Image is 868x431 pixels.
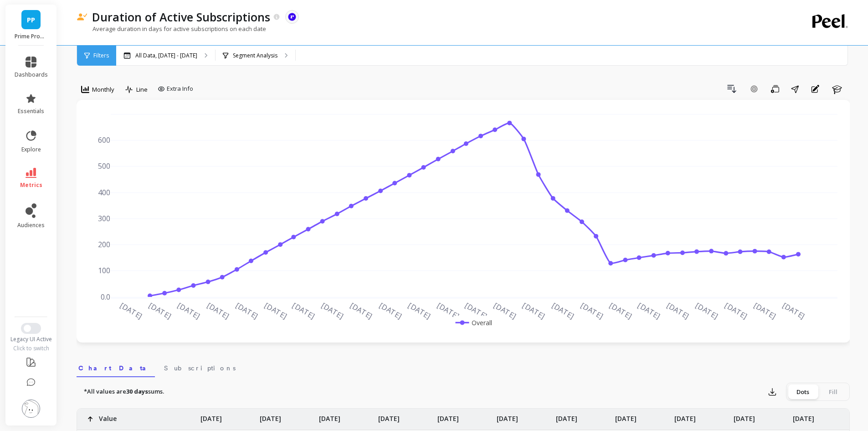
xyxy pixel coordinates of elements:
span: Filters [93,52,109,59]
span: essentials [18,108,44,115]
p: Duration of Active Subscriptions [92,9,270,25]
p: Average duration in days for active subscriptions on each date [77,25,266,33]
p: All Data, [DATE] - [DATE] [135,52,197,59]
span: Subscriptions [164,363,236,373]
p: [DATE] [260,409,281,423]
div: Dots [788,384,818,399]
p: *All values are sums. [84,387,164,396]
p: Value [99,409,117,423]
p: [DATE] [556,409,577,423]
span: dashboards [15,71,48,78]
p: [DATE] [319,409,340,423]
div: Fill [818,384,848,399]
p: [DATE] [615,409,637,423]
p: Segment Analysis [233,52,277,59]
img: profile picture [22,400,40,418]
p: [DATE] [497,409,518,423]
span: PP [27,15,35,25]
span: audiences [17,222,45,229]
p: Prime Prometics™ [15,33,48,40]
p: [DATE] [378,409,400,423]
p: [DATE] [437,409,459,423]
p: [DATE] [734,409,755,423]
span: explore [21,146,41,153]
span: Chart Data [78,363,153,373]
p: [DATE] [793,409,814,423]
div: Legacy UI Active [5,336,57,343]
nav: Tabs [77,356,850,377]
img: api.recharge.svg [288,13,296,21]
span: Extra Info [167,84,193,93]
strong: 30 days [126,387,148,395]
span: Monthly [92,85,114,94]
span: metrics [20,182,42,189]
div: Click to switch [5,345,57,352]
img: header icon [77,13,87,21]
span: Line [136,85,148,94]
p: [DATE] [674,409,696,423]
p: [DATE] [200,409,222,423]
button: Switch to New UI [21,323,41,334]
